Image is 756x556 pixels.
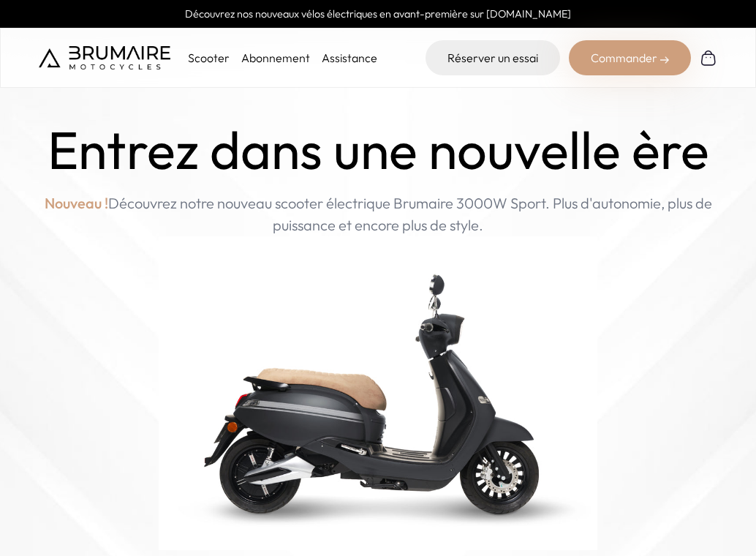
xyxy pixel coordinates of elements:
[23,192,733,236] p: Découvrez notre nouveau scooter électrique Brumaire 3000W Sport. Plus d'autonomie, plus de puissa...
[426,40,560,75] a: Réserver un essai
[322,50,377,65] a: Assistance
[569,40,691,75] div: Commander
[45,192,108,214] span: Nouveau !
[241,50,310,65] a: Abonnement
[700,49,717,67] img: Panier
[48,120,709,181] h1: Entrez dans une nouvelle ère
[188,49,230,67] p: Scooter
[660,56,669,64] img: right-arrow-2.png
[39,46,170,69] img: Brumaire Motocycles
